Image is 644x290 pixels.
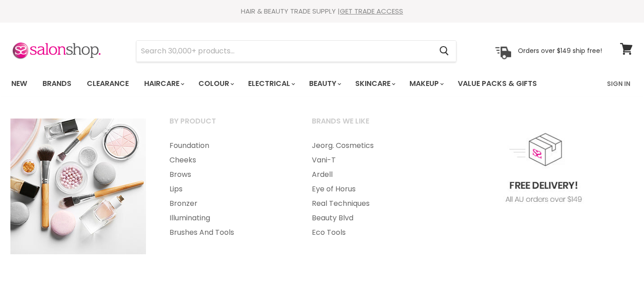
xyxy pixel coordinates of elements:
[158,182,299,196] a: Lips
[301,138,441,240] ul: Main menu
[348,74,401,93] a: Skincare
[158,153,299,167] a: Cheeks
[301,114,441,137] a: Brands we like
[301,182,441,196] a: Eye of Horus
[137,74,190,93] a: Haircare
[80,74,136,93] a: Clearance
[136,40,456,62] form: Product
[158,211,299,225] a: Illuminating
[158,225,299,240] a: Brushes And Tools
[158,196,299,211] a: Bronzer
[192,74,240,93] a: Colour
[158,138,299,240] ul: Main menu
[518,47,602,55] p: Orders over $149 ship free!
[241,74,301,93] a: Electrical
[136,41,432,62] input: Search
[432,41,456,62] button: Search
[36,74,78,93] a: Brands
[301,167,441,182] a: Ardell
[301,196,441,211] a: Real Techniques
[158,114,299,137] a: By Product
[403,74,449,93] a: Makeup
[301,153,441,167] a: Vani-T
[158,138,299,153] a: Foundation
[5,71,573,97] ul: Main menu
[302,74,347,93] a: Beauty
[340,6,403,16] a: GET TRADE ACCESS
[602,74,636,93] a: Sign In
[5,74,34,93] a: New
[301,138,441,153] a: Jeorg. Cosmetics
[451,74,544,93] a: Value Packs & Gifts
[301,225,441,240] a: Eco Tools
[301,211,441,225] a: Beauty Blvd
[158,167,299,182] a: Brows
